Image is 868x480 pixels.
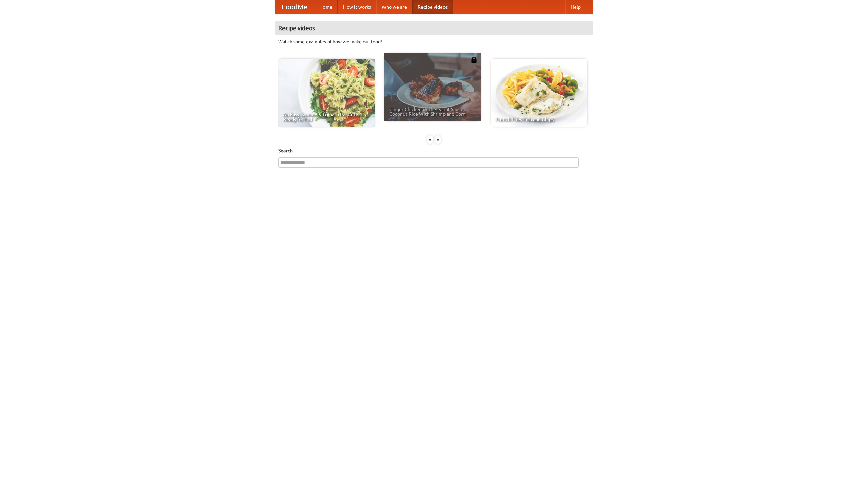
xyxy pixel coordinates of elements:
[435,135,441,144] div: »
[278,38,590,45] p: Watch some examples of how we make our food!
[491,59,587,127] a: French Fries Fish and Chips
[275,21,593,35] h4: Recipe videos
[427,135,433,144] div: «
[283,112,370,122] span: An Easy, Summery Tomato Pasta That's Ready for Fall
[496,117,583,122] span: French Fries Fish and Chips
[376,0,412,14] a: Who we are
[565,0,586,14] a: Help
[314,0,338,14] a: Home
[338,0,376,14] a: How it works
[275,0,314,14] a: FoodMe
[471,57,477,63] img: 483408.png
[278,147,590,154] h5: Search
[412,0,453,14] a: Recipe videos
[278,59,375,127] a: An Easy, Summery Tomato Pasta That's Ready for Fall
